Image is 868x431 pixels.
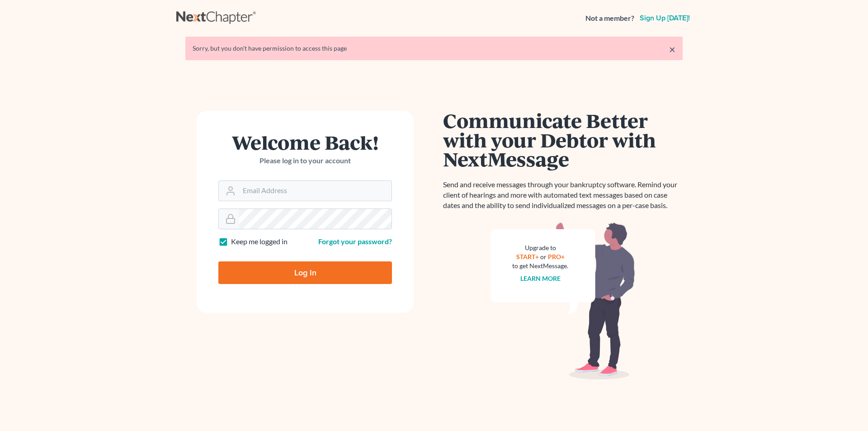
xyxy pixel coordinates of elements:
a: Sign up [DATE]! [638,14,692,22]
a: PRO+ [548,253,565,260]
div: Sorry, but you don't have permission to access this page [193,44,675,53]
p: Please log in to your account [218,156,392,166]
h1: Communicate Better with your Debtor with NextMessage [443,111,683,169]
label: Keep me logged in [231,237,288,247]
a: START+ [516,253,539,260]
div: Upgrade to [512,243,568,252]
input: Log In [218,261,392,284]
div: to get NextMessage. [512,261,568,270]
span: or [540,253,547,260]
strong: Not a member? [585,13,634,24]
a: Forgot your password? [318,237,392,246]
img: nextmessage_bg-59042aed3d76b12b5cd301f8e5b87938c9018125f34e5fa2b7a6b67550977c72.svg [491,222,635,380]
a: Learn more [520,275,561,282]
input: Email Address [239,181,392,201]
p: Send and receive messages through your bankruptcy software. Remind your client of hearings and mo... [443,180,683,211]
h1: Welcome Back! [218,133,392,152]
a: × [669,44,675,55]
